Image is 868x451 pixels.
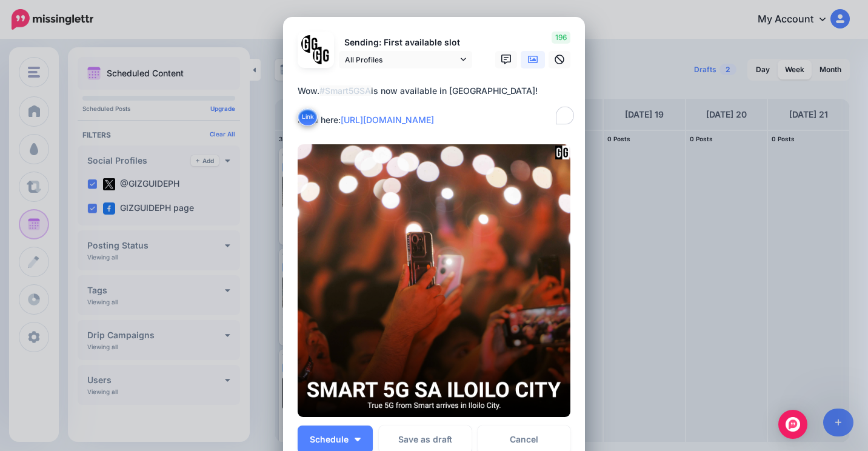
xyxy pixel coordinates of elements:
[339,36,472,50] p: Sending: First available slot
[778,410,807,439] div: Open Intercom Messenger
[339,51,472,68] a: All Profiles
[313,47,330,64] img: JT5sWCfR-79925.png
[301,35,319,53] img: 353459792_649996473822713_4483302954317148903_n-bsa138318.png
[298,84,576,127] div: Wow. is now available in [GEOGRAPHIC_DATA]! Read here:
[298,144,570,417] img: K9E26R9PXLZOVHD9CCRV0KHBQBTBDAMN.png
[298,84,576,127] textarea: To enrich screen reader interactions, please activate Accessibility in Grammarly extension settings
[310,435,349,444] span: Schedule
[552,32,570,44] span: 196
[345,53,458,66] span: All Profiles
[355,438,361,441] img: arrow-down-white.png
[298,108,318,126] button: Link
